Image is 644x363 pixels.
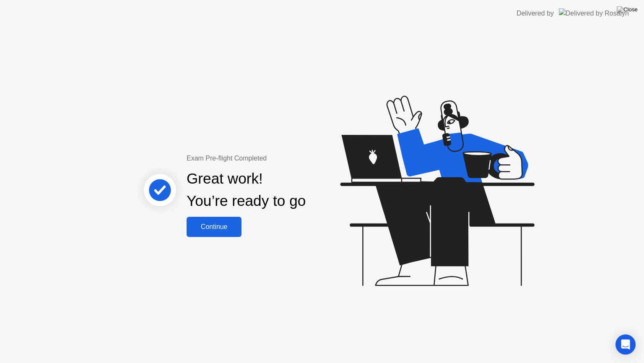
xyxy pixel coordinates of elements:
[559,8,629,18] img: Delivered by Rosalyn
[189,223,239,231] div: Continue
[517,8,554,18] div: Delivered by
[187,153,360,163] div: Exam Pre-flight Completed
[187,168,306,212] div: Great work! You’re ready to go
[617,6,638,13] img: Close
[187,217,241,237] button: Continue
[615,334,636,355] div: Open Intercom Messenger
